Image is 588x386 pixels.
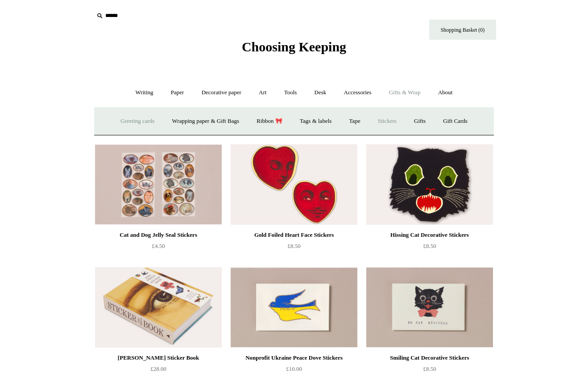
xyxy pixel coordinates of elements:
a: Art [251,81,274,105]
a: Tools [276,81,305,105]
a: Hissing Cat Decorative Stickers £8.50 [366,230,493,266]
img: Gold Foiled Heart Face Stickers [231,144,357,225]
div: Gold Foiled Heart Face Stickers [233,230,355,240]
span: £4.50 [152,243,165,249]
a: Shopping Basket (0) [429,20,496,40]
a: Gold Foiled Heart Face Stickers £8.50 [231,230,357,266]
a: Gold Foiled Heart Face Stickers Gold Foiled Heart Face Stickers [231,144,357,225]
a: Tags & labels [292,109,340,133]
a: Ribbon 🎀 [248,109,290,133]
span: Choosing Keeping [242,39,346,54]
a: Writing [128,81,161,105]
img: Cat and Dog Jelly Seal Stickers [95,144,222,225]
span: £8.50 [287,243,300,249]
a: Wrapping paper & Gift Bags [164,109,247,133]
a: Gifts [406,109,434,133]
a: Desk [306,81,335,105]
div: Hissing Cat Decorative Stickers [369,230,491,240]
span: £8.50 [423,365,436,372]
span: £28.00 [150,365,166,372]
a: Gifts & Wrap [381,81,429,105]
img: John Derian Sticker Book [95,267,222,348]
span: £8.50 [423,243,436,249]
img: Hissing Cat Decorative Stickers [366,144,493,225]
div: Nonprofit Ukraine Peace Dove Stickers [233,352,355,363]
span: £10.00 [286,365,302,372]
a: Stickers [370,109,405,133]
a: Paper [163,81,192,105]
div: Smiling Cat Decorative Stickers [369,352,491,363]
a: John Derian Sticker Book John Derian Sticker Book [95,267,222,348]
img: Nonprofit Ukraine Peace Dove Stickers [231,267,357,348]
a: Nonprofit Ukraine Peace Dove Stickers Nonprofit Ukraine Peace Dove Stickers [231,267,357,348]
a: Accessories [336,81,380,105]
div: [PERSON_NAME] Sticker Book [97,352,219,363]
a: Hissing Cat Decorative Stickers Hissing Cat Decorative Stickers [366,144,493,225]
a: Tape [341,109,369,133]
a: Cat and Dog Jelly Seal Stickers £4.50 [95,230,222,266]
a: Decorative paper [194,81,249,105]
a: Choosing Keeping [242,46,346,53]
a: About [430,81,461,105]
a: Greeting cards [112,109,162,133]
a: Gift Cards [435,109,476,133]
img: Smiling Cat Decorative Stickers [366,267,493,348]
a: Smiling Cat Decorative Stickers Smiling Cat Decorative Stickers [366,267,493,348]
a: Cat and Dog Jelly Seal Stickers Cat and Dog Jelly Seal Stickers [95,144,222,225]
div: Cat and Dog Jelly Seal Stickers [97,230,219,240]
